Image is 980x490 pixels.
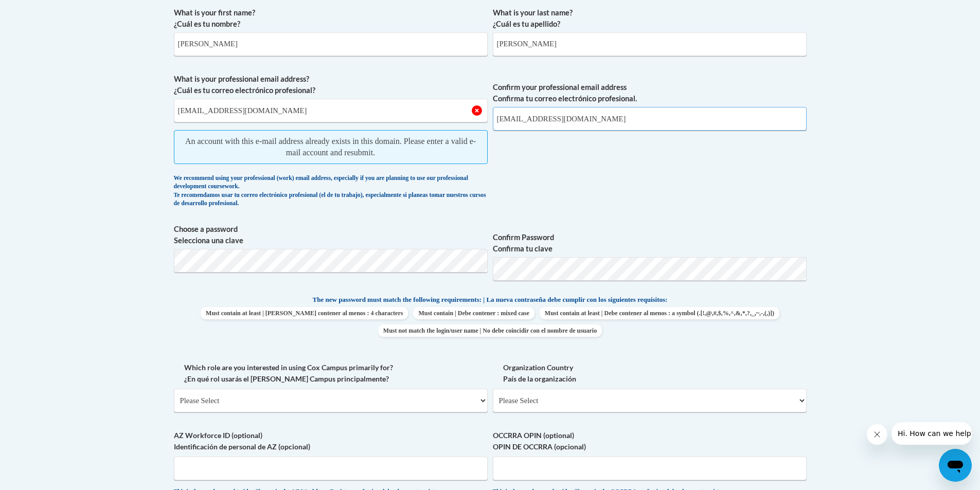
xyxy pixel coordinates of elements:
span: Must contain | Debe contener : mixed case [413,307,534,319]
label: What is your first name? ¿Cuál es tu nombre? [174,7,488,30]
label: Which role are you interested in using Cox Campus primarily for? ¿En qué rol usarás el [PERSON_NA... [174,362,488,385]
iframe: Message from company [892,422,972,445]
label: Organization Country País de la organización [493,362,807,385]
span: The new password must match the following requirements: | La nueva contraseña debe cumplir con lo... [313,295,668,304]
span: Must contain at least | Debe contener al menos : a symbol (.[!,@,#,$,%,^,&,*,?,_,~,-,(,)]) [540,307,779,319]
label: OCCRRA OPIN (optional) OPIN DE OCCRRA (opcional) [493,430,807,452]
input: Metadata input [493,32,807,56]
label: What is your last name? ¿Cuál es tu apellido? [493,7,807,30]
span: Hi. How can we help? [6,7,83,15]
div: We recommend using your professional (work) email address, especially if you are planning to use ... [174,174,488,208]
label: What is your professional email address? ¿Cuál es tu correo electrónico profesional? [174,74,488,96]
input: Required [493,107,807,131]
label: Confirm your professional email address Confirma tu correo electrónico profesional. [493,82,807,104]
input: Metadata input [174,99,488,122]
iframe: Close message [867,424,887,445]
input: Metadata input [174,32,488,56]
label: Choose a password Selecciona una clave [174,224,488,246]
label: Confirm Password Confirma tu clave [493,232,807,255]
span: Must not match the login/user name | No debe coincidir con el nombre de usuario [378,324,602,337]
iframe: Button to launch messaging window [939,449,972,482]
label: AZ Workforce ID (optional) Identificación de personal de AZ (opcional) [174,430,488,452]
span: An account with this e-mail address already exists in this domain. Please enter a valid e-mail ac... [174,130,488,164]
span: Must contain at least | [PERSON_NAME] contener al menos : 4 characters [201,307,408,319]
